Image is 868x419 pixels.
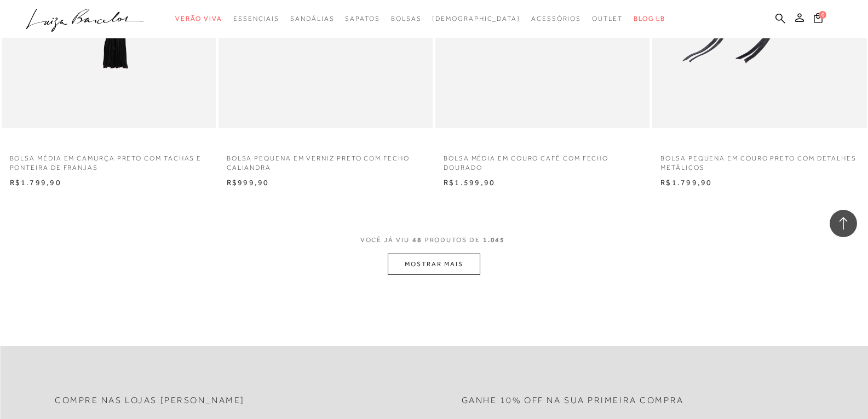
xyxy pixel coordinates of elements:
[592,15,623,22] span: Outlet
[388,254,480,275] button: MOSTRAR MAIS
[175,9,222,29] a: noSubCategoriesText
[10,178,61,187] span: R$1.799,90
[290,15,334,22] span: Sandálias
[444,178,495,187] span: R$1.599,90
[290,9,334,29] a: noSubCategoriesText
[55,395,245,406] h2: Compre nas lojas [PERSON_NAME]
[810,12,826,27] button: 0
[634,15,665,22] span: BLOG LB
[432,15,520,22] span: [DEMOGRAPHIC_DATA]
[233,15,279,22] span: Essenciais
[652,147,866,173] a: BOLSA PEQUENA EM COURO PRETO COM DETALHES METÁLICOS
[483,236,505,244] span: 1.045
[360,236,508,244] span: VOCÊ JÁ VIU PRODUTOS DE
[462,395,684,406] h2: Ganhe 10% off na sua primeira compra
[634,9,665,29] a: BLOG LB
[432,9,520,29] a: noSubCategoriesText
[227,178,269,187] span: R$999,90
[391,15,422,22] span: Bolsas
[435,147,649,173] a: BOLSA MÉDIA EM COURO CAFÉ COM FECHO DOURADO
[391,9,422,29] a: noSubCategoriesText
[412,236,422,244] span: 48
[345,9,380,29] a: noSubCategoriesText
[531,9,581,29] a: noSubCategoriesText
[2,147,216,173] a: BOLSA MÉDIA EM CAMURÇA PRETO COM TACHAS E PONTEIRA DE FRANJAS
[219,147,433,173] a: BOLSA PEQUENA EM VERNIZ PRETO COM FECHO CALIANDRA
[233,9,279,29] a: noSubCategoriesText
[175,15,222,22] span: Verão Viva
[531,15,581,22] span: Acessórios
[345,15,380,22] span: Sapatos
[819,11,826,19] span: 0
[592,9,623,29] a: noSubCategoriesText
[660,178,712,187] span: R$1.799,90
